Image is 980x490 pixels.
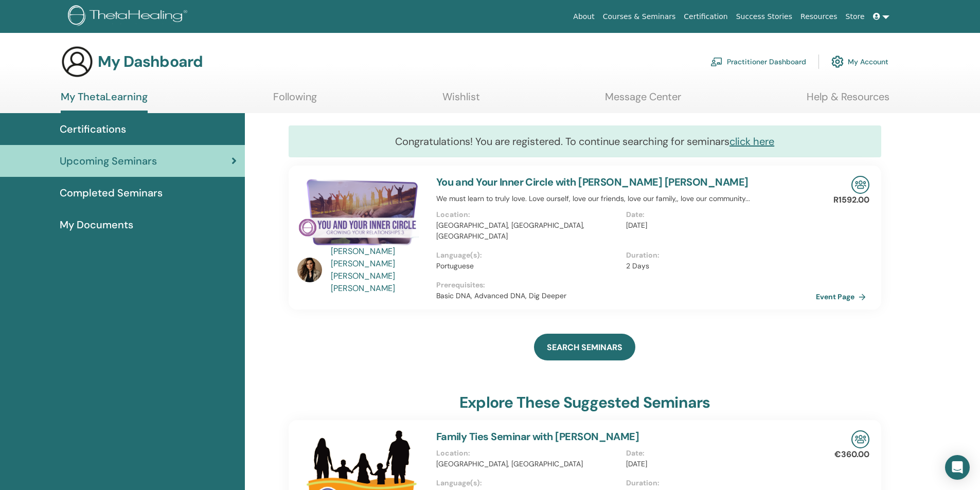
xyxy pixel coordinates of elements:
[796,7,842,26] a: Resources
[816,289,870,304] a: Event Page
[626,220,810,231] p: [DATE]
[680,7,732,26] a: Certification
[626,250,810,261] p: Duration :
[710,50,806,73] a: Practitioner Dashboard
[710,57,723,66] img: chalkboard-teacher.svg
[436,193,816,204] p: We must learn to truly love. Love ourself, love our friends, love our family,, love our community...
[60,217,133,232] span: My Documents
[297,176,424,248] img: You and Your Inner Circle
[331,245,426,295] a: [PERSON_NAME] [PERSON_NAME] [PERSON_NAME] [PERSON_NAME]
[297,258,322,282] img: default.jpg
[61,90,148,113] a: My ThetaLearning
[833,194,869,206] p: R1592.00
[61,45,94,78] img: generic-user-icon.jpg
[547,342,622,353] span: SEARCH SEMINARS
[729,135,774,148] a: click here
[289,125,881,157] div: Congratulations! You are registered. To continue searching for seminars
[842,7,869,26] a: Store
[436,175,749,189] a: You and Your Inner Circle with [PERSON_NAME] [PERSON_NAME]
[534,334,635,360] a: SEARCH SEMINARS
[851,430,869,448] img: In-Person Seminar
[436,220,620,242] p: [GEOGRAPHIC_DATA], [GEOGRAPHIC_DATA], [GEOGRAPHIC_DATA]
[605,90,681,111] a: Message Center
[436,261,620,271] p: Portuguese
[436,291,816,301] p: Basic DNA, Advanced DNA, Dig Deeper
[626,448,810,459] p: Date :
[831,50,888,73] a: My Account
[436,250,620,261] p: Language(s) :
[98,52,203,71] h3: My Dashboard
[626,261,810,271] p: 2 Days
[273,90,317,111] a: Following
[459,393,710,412] h3: explore these suggested seminars
[851,176,869,194] img: In-Person Seminar
[807,90,889,111] a: Help & Resources
[732,7,796,26] a: Success Stories
[68,5,191,28] img: logo.png
[436,459,620,469] p: [GEOGRAPHIC_DATA], [GEOGRAPHIC_DATA]
[60,121,126,137] span: Certifications
[626,459,810,469] p: [DATE]
[436,448,620,459] p: Location :
[436,478,620,488] p: Language(s) :
[436,280,816,291] p: Prerequisites :
[436,209,620,220] p: Location :
[626,209,810,220] p: Date :
[60,185,163,201] span: Completed Seminars
[626,478,810,488] p: Duration :
[442,90,480,111] a: Wishlist
[436,430,639,443] a: Family Ties Seminar with [PERSON_NAME]
[599,7,680,26] a: Courses & Seminars
[569,7,598,26] a: About
[945,455,970,480] div: Open Intercom Messenger
[831,53,844,70] img: cog.svg
[834,448,869,461] p: €360.00
[60,153,157,169] span: Upcoming Seminars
